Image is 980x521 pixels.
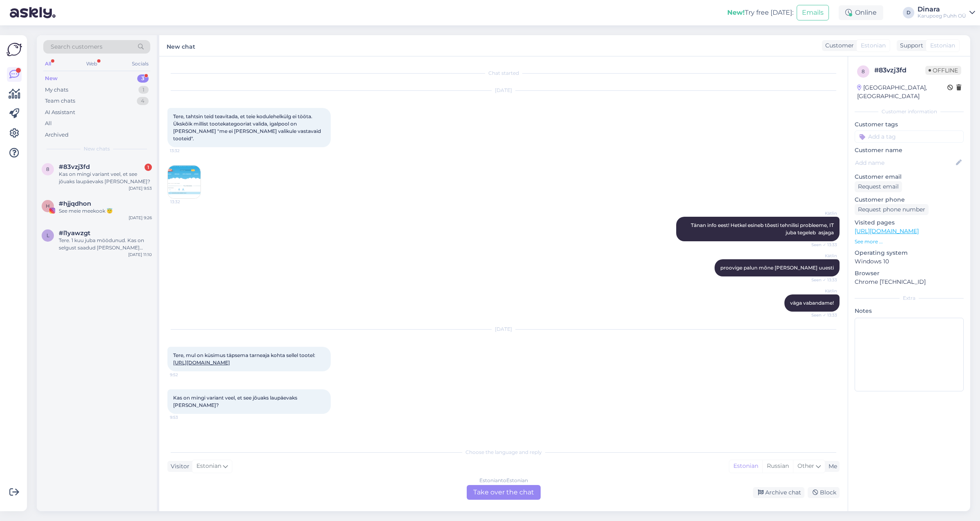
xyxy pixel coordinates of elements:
[918,13,966,19] div: Karupoeg Puhh OÜ
[861,41,886,50] span: Estonian
[729,460,762,472] div: Estonian
[855,108,964,115] div: Customer information
[196,462,221,471] span: Estonian
[855,238,964,245] p: See more ...
[85,58,99,69] div: Web
[720,265,834,271] span: proovige palun mõne [PERSON_NAME] uuesti
[855,294,964,302] div: Extra
[43,58,53,69] div: All
[45,74,58,83] div: New
[59,229,90,237] span: #l1yawzgt
[59,207,152,215] div: See meie meekook 😇
[839,5,883,20] div: Online
[173,113,322,141] span: Tere, tahtsin teid teavitada, et teie kodulehelkülg ei tööta. Ükskõik millist tootekategooriat va...
[479,477,528,484] div: Estonian to Estonian
[874,65,925,75] div: # 83vzj3fd
[753,487,804,498] div: Archive chat
[173,359,230,366] a: [URL][DOMAIN_NAME]
[855,158,954,167] input: Add name
[59,237,152,252] div: Tere. 1 kuu juba möödunud. Kas on selgust saadud [PERSON_NAME] epoodi uued monster high tooted li...
[918,6,975,19] a: DinaraKarupoeg Puhh OÜ
[855,269,964,278] p: Browser
[46,203,50,209] span: h
[727,8,793,18] div: Try free [DATE]:
[855,130,964,143] input: Add a tag
[167,70,840,77] div: Chat started
[137,97,149,105] div: 4
[855,218,964,227] p: Visited pages
[128,252,152,258] div: [DATE] 11:10
[727,9,745,16] b: New!
[167,449,840,456] div: Choose the language and reply
[855,146,964,155] p: Customer name
[129,215,152,221] div: [DATE] 9:26
[855,204,929,215] div: Request phone number
[857,83,947,101] div: [GEOGRAPHIC_DATA], [GEOGRAPHIC_DATA]
[855,257,964,266] p: Windows 10
[855,307,964,315] p: Notes
[167,462,189,471] div: Visitor
[7,42,22,57] img: Askly Logo
[59,200,91,207] span: #hjjqdhon
[855,227,919,235] a: [URL][DOMAIN_NAME]
[691,222,835,236] span: Tänan info eest! Hetkel esineb tõesti tehnilisi probleeme, IT juba tegeleb asjaga
[806,312,837,318] span: Seen ✓ 13:33
[59,163,90,171] span: #83vzj3fd
[137,74,149,83] div: 3
[806,210,837,216] span: Kätlin
[130,58,150,69] div: Socials
[167,87,840,94] div: [DATE]
[855,181,902,192] div: Request email
[855,249,964,257] p: Operating system
[45,86,68,94] div: My chats
[170,372,200,378] span: 9:52
[46,166,49,172] span: 8
[897,41,923,50] div: Support
[170,414,200,420] span: 9:53
[762,460,793,472] div: Russian
[822,41,854,50] div: Customer
[167,40,195,51] label: New chat
[173,395,298,408] span: Kas on mingi variant veel, et see jõuaks laupäevaks [PERSON_NAME]?
[173,352,315,366] span: Tere, mul on küsimus täpsema tarneaja kohta sellel tootel:
[808,487,840,498] div: Block
[806,288,837,294] span: Kätlin
[825,462,837,471] div: Me
[170,148,200,154] span: 13:32
[855,120,964,129] p: Customer tags
[797,462,814,469] span: Other
[45,119,52,128] div: All
[138,86,149,94] div: 1
[167,326,840,333] div: [DATE]
[806,253,837,259] span: Kätlin
[930,41,955,50] span: Estonian
[806,277,837,283] span: Seen ✓ 13:33
[467,485,541,500] div: Take over the chat
[45,108,75,117] div: AI Assistant
[855,195,964,204] p: Customer phone
[51,43,102,51] span: Search customers
[855,278,964,286] p: Chrome [TECHNICAL_ID]
[797,5,829,20] button: Emails
[918,6,966,13] div: Dinara
[84,145,110,153] span: New chats
[862,68,865,74] span: 8
[47,232,49,238] span: l
[59,171,152,185] div: Kas on mingi variant veel, et see jõuaks laupäevaks [PERSON_NAME]?
[925,66,961,75] span: Offline
[168,166,200,198] img: Attachment
[170,199,201,205] span: 13:32
[145,164,152,171] div: 1
[129,185,152,191] div: [DATE] 9:53
[790,300,834,306] span: väga vabandame!
[806,242,837,248] span: Seen ✓ 13:33
[903,7,914,18] div: D
[855,173,964,181] p: Customer email
[45,131,69,139] div: Archived
[45,97,75,105] div: Team chats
